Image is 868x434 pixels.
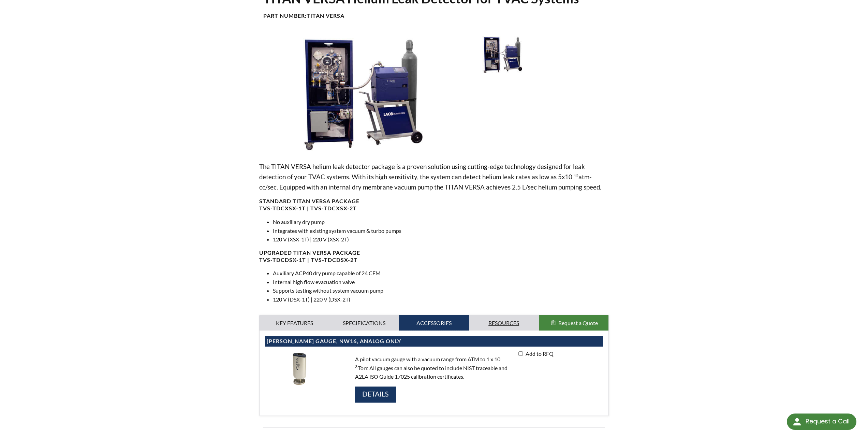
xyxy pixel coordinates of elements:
p: The TITAN VERSA helium leak detector package is a proven solution using cutting-edge technology d... [259,162,609,192]
li: No auxiliary dry pump [273,218,609,226]
input: Add to RFQ [518,351,523,356]
sup: -3 [355,355,502,369]
h4: [PERSON_NAME] Gauge, NW16, Analog Only [267,338,602,345]
li: Integrates with existing system vacuum & turbo pumps [273,226,609,235]
span: Add to RFQ [524,350,554,357]
img: Details-button.jpg [355,387,396,403]
li: 120 V (DSX-1T) | 220 V (DSX-2T) [273,295,609,304]
span: Request a Quote [558,320,598,326]
div: Request a Call [787,414,856,430]
p: A pilot vacuum gauge with a vacuum range from ATM to 1 x 10 Torr. All gauges can also be quoted t... [355,355,513,381]
button: Request a Quote [539,315,609,331]
h4: Standard TITAN VERSA Package TVS-TDCXSX-1T | TVS-TDCXSX-2T [259,198,609,212]
img: round button [792,416,803,427]
li: 120 V (XSX-1T) | 220 V (XSX-2T) [273,235,609,244]
b: TITAN VERSA [307,12,344,19]
a: Key Features [260,315,329,331]
img: TITAN VERSA on cart attached to TVAC [259,36,464,151]
h4: Upgraded TITAN VERSA Package TVS-TDCDSX-1T | TVS-TDCDSX-2T [259,249,609,264]
a: Resources [469,315,539,331]
a: Accessories [399,315,469,331]
img: inficon.jpg [265,349,333,388]
img: TITAN VERSA on cart attached to TVAC [469,36,535,73]
a: Specifications [329,315,399,331]
h4: Part Number: [263,12,605,19]
sup: -12 [572,173,578,178]
li: Internal high flow evacuation valve [273,278,609,286]
li: Auxiliary ACP40 dry pump capable of 24 CFM [273,269,609,278]
li: Supports testing without system vacuum pump [273,286,609,295]
div: Request a Call [806,414,850,429]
